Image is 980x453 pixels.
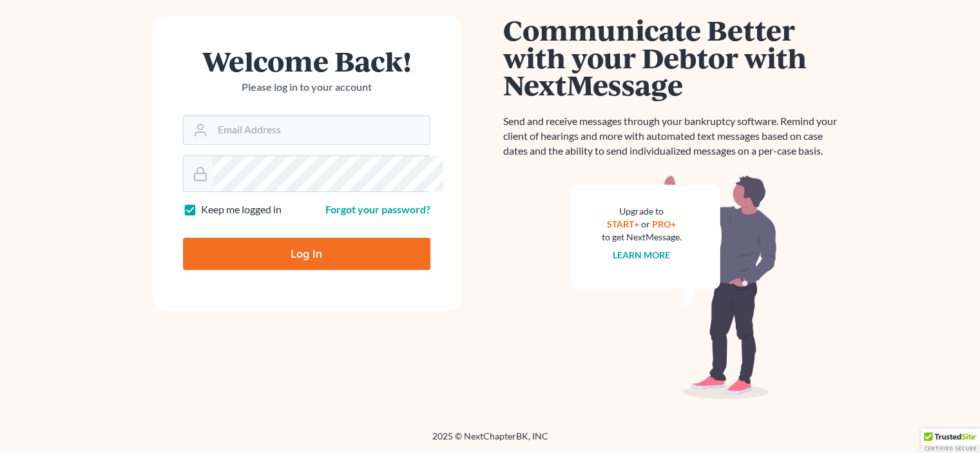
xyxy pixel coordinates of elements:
[201,202,282,217] label: Keep me logged in
[602,231,682,244] div: to get NextMessage.
[503,114,845,159] p: Send and receive messages through your bankruptcy software. Remind your client of hearings and mo...
[613,249,670,260] a: Learn more
[213,116,430,144] input: Email Address
[641,218,650,229] span: or
[183,238,430,270] input: Log In
[602,205,682,218] div: Upgrade to
[921,429,980,453] div: TrustedSite Certified
[123,430,858,453] div: 2025 © NextChapterBK, INC
[607,218,639,229] a: START+
[571,174,777,400] img: nextmessage_bg-59042aed3d76b12b5cd301f8e5b87938c9018125f34e5fa2b7a6b67550977c72.svg
[503,16,845,99] h1: Communicate Better with your Debtor with NextMessage
[325,203,430,215] a: Forgot your password?
[183,80,430,95] p: Please log in to your account
[183,47,430,75] h1: Welcome Back!
[652,218,676,229] a: PRO+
